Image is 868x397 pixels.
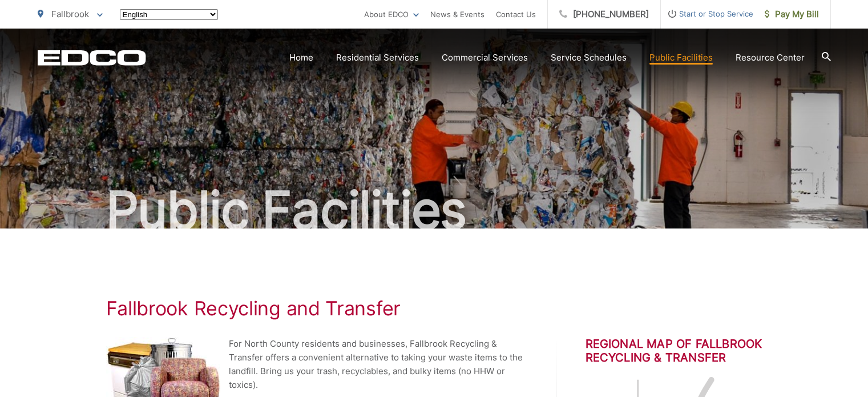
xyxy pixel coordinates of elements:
a: Commercial Services [442,51,528,65]
h1: Fallbrook Recycling and Transfer [106,297,762,320]
h2: Regional Map of Fallbrook Recycling & Transfer [586,337,762,364]
a: Service Schedules [551,51,627,65]
a: Contact Us [496,7,536,21]
a: Residential Services [336,51,419,65]
a: About EDCO [364,7,419,21]
span: Pay My Bill [765,7,819,21]
a: Resource Center [736,51,805,65]
p: For North County residents and businesses, Fallbrook Recycling & Transfer offers a convenient alt... [106,337,528,392]
h2: Public Facilities [38,182,831,239]
a: News & Events [430,7,485,21]
a: EDCD logo. Return to the homepage. [38,50,146,66]
span: Fallbrook [51,9,89,19]
a: Public Facilities [649,51,713,65]
a: Home [289,51,313,65]
select: Select a language [120,9,218,20]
